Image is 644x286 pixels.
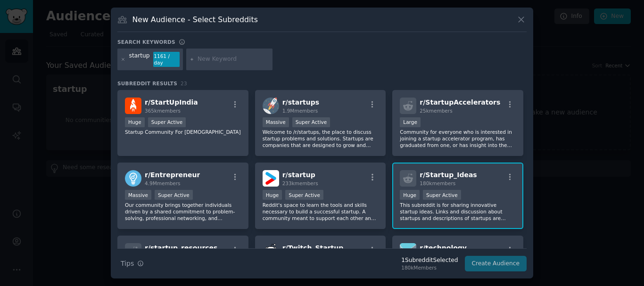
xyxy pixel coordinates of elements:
h3: New Audience - Select Subreddits [132,15,258,25]
span: Subreddit Results [117,80,177,87]
div: Super Active [423,190,461,200]
input: New Keyword [198,55,269,64]
span: 23 [181,81,187,86]
div: Super Active [285,190,323,200]
div: Super Active [148,117,186,127]
div: startup [129,52,150,67]
span: 4.9M members [145,180,181,186]
span: 25k members [420,108,452,114]
span: r/ StartUpIndia [145,98,198,106]
img: Twitch_Startup [263,243,279,260]
img: Entrepreneur [125,170,141,187]
span: r/ Startup_Ideas [420,171,477,179]
span: 233k members [282,180,318,186]
div: Massive [125,190,151,200]
p: Reddit's space to learn the tools and skills necessary to build a successful startup. A community... [263,202,379,221]
div: Super Active [155,190,193,200]
button: Tips [117,255,147,272]
p: Our community brings together individuals driven by a shared commitment to problem-solving, profe... [125,202,241,221]
span: r/ StartupAccelerators [420,98,500,106]
span: r/ Entrepreneur [145,171,200,179]
span: r/ startup_resources [145,244,217,252]
span: 180k members [420,180,455,186]
img: technology [400,243,416,260]
span: r/ startups [282,98,319,106]
span: r/ technology [420,244,467,252]
img: startups [263,98,279,114]
div: Huge [400,190,420,200]
h3: Search keywords [117,39,175,45]
p: Community for everyone who is interested in joining a startup accelerator program, has graduated ... [400,129,516,148]
span: 365k members [145,108,181,114]
div: Large [400,117,421,127]
div: Huge [125,117,145,127]
div: Super Active [292,117,330,127]
div: Huge [263,190,282,200]
div: Massive [263,117,289,127]
p: Startup Community For [DEMOGRAPHIC_DATA] [125,129,241,135]
img: startup [263,170,279,187]
span: r/ startup [282,171,315,179]
div: 180k Members [401,264,458,271]
span: 1.9M members [282,108,318,114]
span: Tips [121,259,134,269]
span: r/ Twitch_Startup [282,244,344,252]
div: 1 Subreddit Selected [401,256,458,265]
p: This subreddit is for sharing innovative startup ideas. Links and discussion about startups and d... [400,202,516,221]
p: Welcome to /r/startups, the place to discuss startup problems and solutions. Startups are compani... [263,129,379,148]
img: StartUpIndia [125,98,141,114]
div: 1161 / day [153,52,180,67]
